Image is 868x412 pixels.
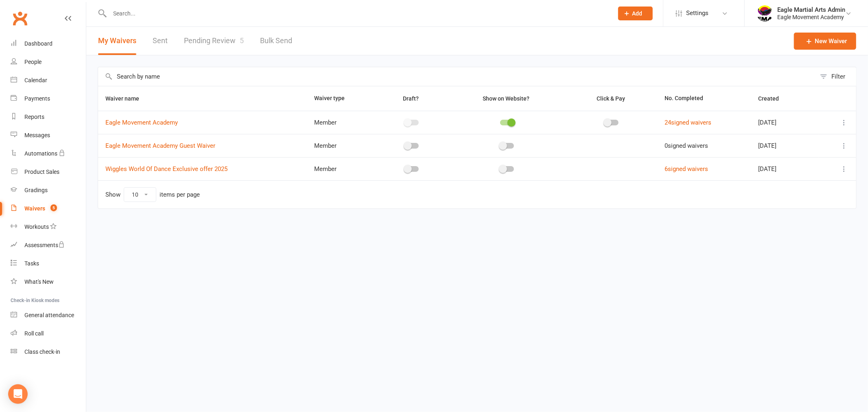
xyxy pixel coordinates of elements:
[665,165,708,173] a: 6signed waivers
[105,95,148,102] span: Waiver name
[10,8,30,28] a: Clubworx
[777,6,845,13] div: Eagle Martial Arts Admin
[751,111,819,134] td: [DATE]
[794,33,856,50] a: New Waiver
[11,108,86,126] a: Reports
[11,90,86,108] a: Payments
[24,59,42,65] div: People
[107,8,608,19] input: Search...
[24,205,45,212] div: Waivers
[11,273,86,291] a: What's New
[11,53,86,71] a: People
[11,181,86,199] a: Gradings
[24,187,48,193] div: Gradings
[24,312,74,318] div: General attendance
[105,94,148,103] button: Waiver name
[105,165,227,173] a: Wiggles World Of Dance Exclusive offer 2025
[24,242,65,248] div: Assessments
[759,94,788,103] button: Created
[24,150,57,157] div: Automations
[50,204,57,211] span: 5
[618,7,653,20] button: Add
[153,27,168,55] a: Sent
[11,254,86,273] a: Tasks
[816,67,856,86] button: Filter
[475,94,538,103] button: Show on Website?
[686,4,708,22] span: Settings
[11,199,86,218] a: Waivers 5
[105,142,215,149] a: Eagle Movement Academy Guest Waiver
[757,5,773,22] img: thumb_image1738041739.png
[777,13,845,21] div: Eagle Movement Academy
[24,348,60,355] div: Class check-in
[483,95,529,102] span: Show on Website?
[307,86,376,111] th: Waiver type
[751,134,819,157] td: [DATE]
[831,72,845,81] div: Filter
[260,27,292,55] a: Bulk Send
[184,27,244,55] a: Pending Review5
[11,145,86,163] a: Automations
[11,306,86,324] a: General attendance kiosk mode
[11,236,86,254] a: Assessments
[11,218,86,236] a: Workouts
[24,330,44,337] div: Roll call
[24,224,49,230] div: Workouts
[632,10,643,17] span: Add
[665,142,708,149] span: 0 signed waivers
[105,187,200,202] div: Show
[307,157,376,180] td: Member
[11,163,86,181] a: Product Sales
[24,77,47,83] div: Calendar
[396,94,428,103] button: Draft?
[8,384,28,404] div: Open Intercom Messenger
[11,126,86,145] a: Messages
[403,95,419,102] span: Draft?
[597,95,625,102] span: Click & Pay
[24,169,59,175] div: Product Sales
[24,132,50,138] div: Messages
[24,40,52,47] div: Dashboard
[24,278,54,285] div: What's New
[665,119,711,126] a: 24signed waivers
[160,191,200,198] div: items per page
[98,67,816,86] input: Search by name
[11,35,86,53] a: Dashboard
[759,95,788,102] span: Created
[589,94,634,103] button: Click & Pay
[657,86,751,111] th: No. Completed
[24,260,39,267] div: Tasks
[98,27,136,55] button: My Waivers
[11,71,86,90] a: Calendar
[11,343,86,361] a: Class kiosk mode
[24,95,50,102] div: Payments
[24,114,44,120] div: Reports
[11,324,86,343] a: Roll call
[240,36,244,45] span: 5
[307,134,376,157] td: Member
[751,157,819,180] td: [DATE]
[105,119,178,126] a: Eagle Movement Academy
[307,111,376,134] td: Member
